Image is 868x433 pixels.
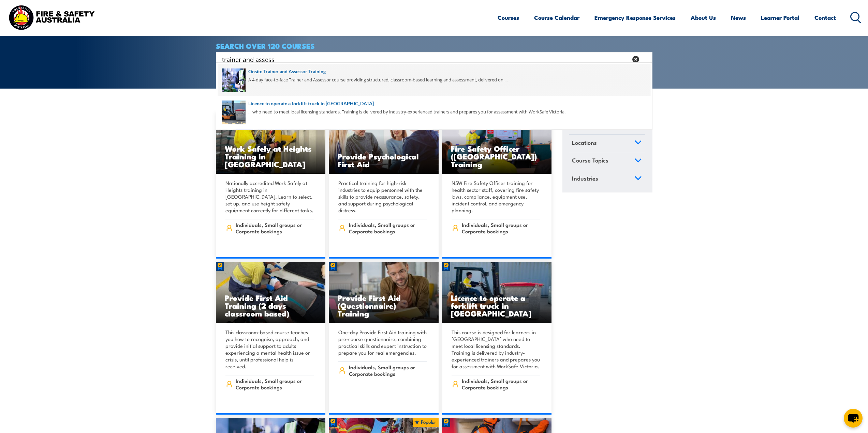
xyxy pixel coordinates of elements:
[691,9,716,27] a: About Us
[498,9,519,27] a: Courses
[641,55,650,64] button: Search magnifier button
[329,262,439,323] a: Provide First Aid (Questionnaire) Training
[462,221,540,234] span: Individuals, Small groups or Corporate bookings
[569,135,645,152] a: Locations
[236,377,314,390] span: Individuals, Small groups or Corporate bookings
[572,156,608,165] span: Course Topics
[225,144,317,168] h3: Work Safely at Heights Training in [GEOGRAPHIC_DATA]
[814,9,836,27] a: Contact
[534,9,579,27] a: Course Calendar
[329,113,439,174] a: Provide Psychological First Aid
[462,377,540,390] span: Individuals, Small groups or Corporate bookings
[731,9,746,27] a: News
[338,152,430,168] h3: Provide Psychological First Aid
[594,9,676,27] a: Emergency Response Services
[452,180,540,214] p: NSW Fire Safety Officer training for health sector staff, covering fire safety laws, compliance, ...
[442,262,552,323] a: Licence to operate a forklift truck in [GEOGRAPHIC_DATA]
[761,9,799,27] a: Learner Portal
[236,221,314,234] span: Individuals, Small groups or Corporate bookings
[216,262,326,323] a: Provide First Aid Training (2 days classroom based)
[329,262,439,323] img: Mental Health First Aid Refresher Training (Standard) (1)
[225,294,317,317] h3: Provide First Aid Training (2 days classroom based)
[225,180,314,214] p: Nationally accredited Work Safely at Heights training in [GEOGRAPHIC_DATA]. Learn to select, set ...
[216,42,652,49] h4: SEARCH OVER 120 COURSES
[222,54,628,64] input: Search input
[442,113,552,174] a: Fire Safety Officer ([GEOGRAPHIC_DATA]) Training
[572,174,598,183] span: Industries
[442,262,552,323] img: Licence to operate a forklift truck Training
[338,329,427,356] p: One-day Provide First Aid training with pre-course questionnaire, combining practical skills and ...
[452,329,540,370] p: This course is designed for learners in [GEOGRAPHIC_DATA] who need to meet local licensing standa...
[223,55,629,64] form: Search form
[349,221,427,234] span: Individuals, Small groups or Corporate bookings
[569,170,645,188] a: Industries
[225,329,314,370] p: This classroom-based course teaches you how to recognise, approach, and provide initial support t...
[451,294,543,317] h3: Licence to operate a forklift truck in [GEOGRAPHIC_DATA]
[338,180,427,214] p: Practical training for high-risk industries to equip personnel with the skills to provide reassur...
[216,262,326,323] img: Provide First Aid (Blended Learning)
[329,113,439,174] img: Mental Health First Aid Training Course from Fire & Safety Australia
[222,100,647,107] a: Licence to operate a forklift truck in [GEOGRAPHIC_DATA]
[216,113,326,174] a: Work Safely at Heights Training in [GEOGRAPHIC_DATA]
[222,68,647,75] a: Onsite Trainer and Assessor Training
[349,364,427,377] span: Individuals, Small groups or Corporate bookings
[442,113,552,174] img: Fire Safety Advisor
[844,409,863,428] button: chat-button
[216,113,326,174] img: Work Safely at Heights Training (1)
[569,152,645,170] a: Course Topics
[451,144,543,168] h3: Fire Safety Officer ([GEOGRAPHIC_DATA]) Training
[572,138,597,147] span: Locations
[338,294,430,317] h3: Provide First Aid (Questionnaire) Training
